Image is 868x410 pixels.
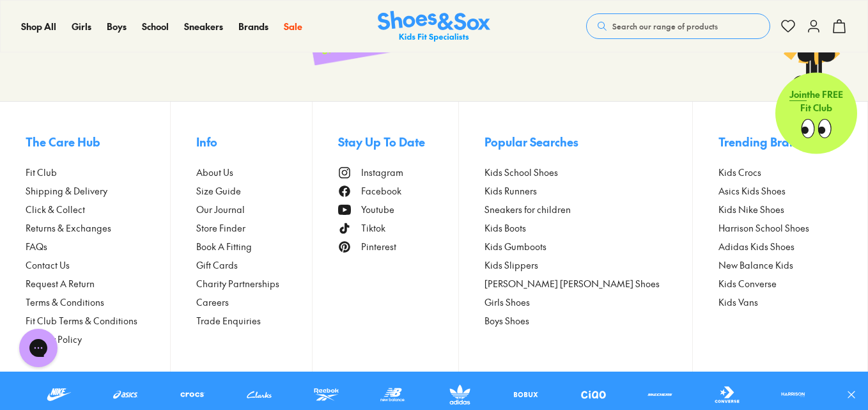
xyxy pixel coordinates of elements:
span: Popular Searches [484,133,578,150]
a: Sneakers for children [484,203,692,216]
a: Kids Crocs [718,166,842,179]
span: Our Journal [196,203,245,216]
span: Kids Nike Shoes [718,203,784,216]
span: The Care Hub [26,133,100,150]
a: Kids Boots [484,221,692,235]
span: Girls Shoes [484,296,530,309]
a: Youtube [338,203,458,216]
a: [PERSON_NAME] [PERSON_NAME] Shoes [484,277,692,290]
a: Size Guide [196,184,312,198]
span: Kids School Shoes [484,166,558,179]
a: Pinterest [338,240,458,253]
button: Trending Brands [718,127,842,155]
span: Trade Enquiries [196,314,261,327]
span: Size Guide [196,184,241,198]
span: Returns & Exchanges [26,221,111,235]
button: Stay Up To Date [338,127,458,155]
a: Jointhe FREE Fit Club [775,52,857,154]
span: About Us [196,166,233,179]
span: Adidas Kids Shoes [718,240,794,253]
a: Click & Collect [26,203,170,216]
span: Trending Brands [718,133,809,150]
span: Kids Vans [718,296,758,309]
img: SNS_Logo_Responsive.svg [378,11,490,42]
a: Gift Cards [196,258,312,272]
a: Shipping & Delivery [26,184,170,198]
a: Shop All [21,20,56,33]
span: Kids Slippers [484,258,538,272]
a: Boys [107,20,127,33]
a: Shoes & Sox [378,11,490,42]
a: Asics Kids Shoes [718,184,842,198]
span: Tiktok [361,221,385,235]
span: Charity Partnerships [196,277,279,290]
span: Facebook [361,184,401,198]
a: About Us [196,166,312,179]
span: Harrison School Shoes [718,221,809,235]
a: Kids Vans [718,296,842,309]
a: Store Finder [196,221,312,235]
a: Charity Partnerships [196,277,312,290]
a: Privacy Policy [26,333,170,346]
span: Search our range of products [612,20,718,32]
span: Fit Club [26,166,57,179]
span: Brands [238,20,268,33]
a: Request A Return [26,277,170,290]
span: FAQs [26,240,47,253]
span: Kids Boots [484,221,526,235]
a: Tiktok [338,221,458,235]
span: Shop All [21,20,56,33]
span: Shipping & Delivery [26,184,107,198]
span: Instagram [361,166,403,179]
a: Trade Enquiries [196,314,312,327]
span: Sale [284,20,302,33]
a: Boys Shoes [484,314,692,327]
a: Kids School Shoes [484,166,692,179]
a: Sale [284,20,302,33]
a: Instagram [338,166,458,179]
button: Search our range of products [586,13,770,39]
p: the FREE Fit Club [775,77,857,125]
span: Boys Shoes [484,314,529,327]
iframe: Gorgias live chat messenger [13,324,64,372]
span: Click & Collect [26,203,85,216]
a: Kids Converse [718,277,842,290]
span: School [142,20,169,33]
a: Kids Nike Shoes [718,203,842,216]
span: Stay Up To Date [338,133,425,150]
button: Info [196,127,312,155]
span: Kids Runners [484,184,537,198]
a: Kids Runners [484,184,692,198]
a: Kids Gumboots [484,240,692,253]
a: School [142,20,169,33]
span: Book A Fitting [196,240,252,253]
a: Girls Shoes [484,296,692,309]
a: New Balance Kids [718,258,842,272]
a: Kids Slippers [484,258,692,272]
span: Join [789,88,807,100]
span: Girls [72,20,91,33]
span: Info [196,133,217,150]
span: Sneakers for children [484,203,571,216]
a: Girls [72,20,91,33]
span: Gift Cards [196,258,238,272]
a: Book A Fitting [196,240,312,253]
span: Terms & Conditions [26,296,104,309]
span: Contact Us [26,258,70,272]
span: [PERSON_NAME] [PERSON_NAME] Shoes [484,277,660,290]
a: Sneakers [184,20,223,33]
span: Boys [107,20,127,33]
span: Kids Converse [718,277,777,290]
a: FAQs [26,240,170,253]
a: Careers [196,296,312,309]
a: Harrison School Shoes [718,221,842,235]
span: Kids Gumboots [484,240,546,253]
span: Sneakers [184,20,223,33]
span: Kids Crocs [718,166,761,179]
span: Pinterest [361,240,396,253]
span: Request A Return [26,277,95,290]
span: Youtube [361,203,394,216]
a: Adidas Kids Shoes [718,240,842,253]
span: New Balance Kids [718,258,793,272]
